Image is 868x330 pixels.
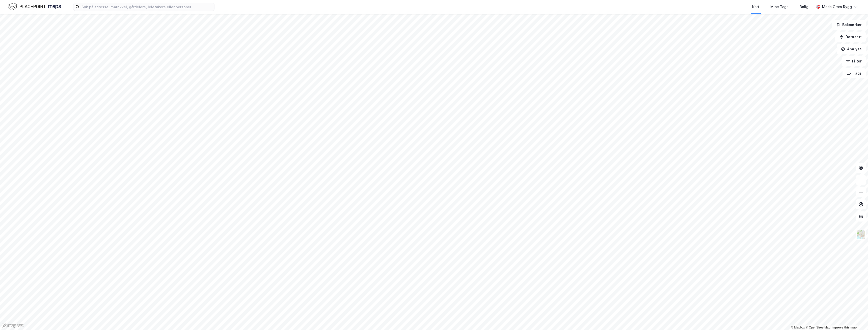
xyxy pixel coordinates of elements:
img: logo.f888ab2527a4732fd821a326f86c7f29.svg [8,2,61,11]
input: Søk på adresse, matrikkel, gårdeiere, leietakere eller personer [79,3,214,11]
button: Filter [842,56,866,66]
a: Improve this map [832,326,857,329]
a: Mapbox [791,326,805,329]
div: Mine Tags [770,4,789,10]
a: Mapbox homepage [2,323,24,328]
div: Bolig [800,4,808,10]
div: Kart [752,4,759,10]
div: Mads Gram Rygg [822,4,852,10]
a: OpenStreetMap [806,326,830,329]
button: Bokmerker [832,20,866,30]
button: Tags [843,68,866,78]
iframe: Chat Widget [843,306,868,330]
button: Datasett [835,32,866,42]
div: Kontrollprogram for chat [843,306,868,330]
button: Analyse [837,44,866,54]
img: Z [856,230,866,239]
